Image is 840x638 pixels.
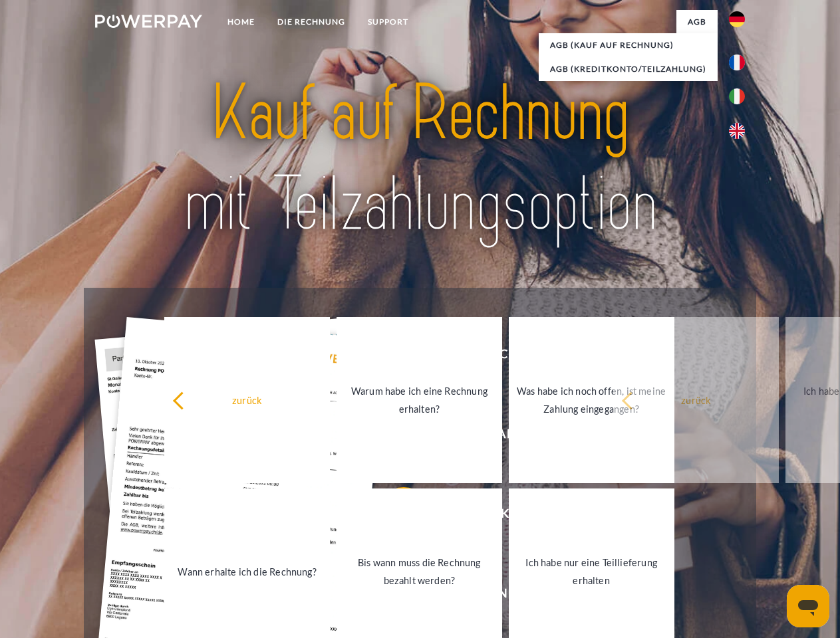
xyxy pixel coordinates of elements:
[787,585,829,627] iframe: Schaltfläche zum Öffnen des Messaging-Fensters
[356,10,420,34] a: SUPPORT
[172,391,322,409] div: zurück
[127,64,713,255] img: title-powerpay_de.svg
[539,57,718,81] a: AGB (Kreditkonto/Teilzahlung)
[729,123,745,139] img: en
[345,554,494,589] div: Bis wann muss die Rechnung bezahlt werden?
[266,10,356,34] a: DIE RECHNUNG
[517,554,666,589] div: Ich habe nur eine Teillieferung erhalten
[621,391,771,409] div: zurück
[729,11,745,27] img: de
[676,10,718,34] a: agb
[172,562,322,580] div: Wann erhalte ich die Rechnung?
[729,88,745,104] img: it
[345,382,494,418] div: Warum habe ich eine Rechnung erhalten?
[509,317,674,483] a: Was habe ich noch offen, ist meine Zahlung eingegangen?
[216,10,266,34] a: Home
[729,54,745,70] img: fr
[517,382,666,418] div: Was habe ich noch offen, ist meine Zahlung eingegangen?
[539,33,718,57] a: AGB (Kauf auf Rechnung)
[95,15,202,28] img: logo-powerpay-white.svg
